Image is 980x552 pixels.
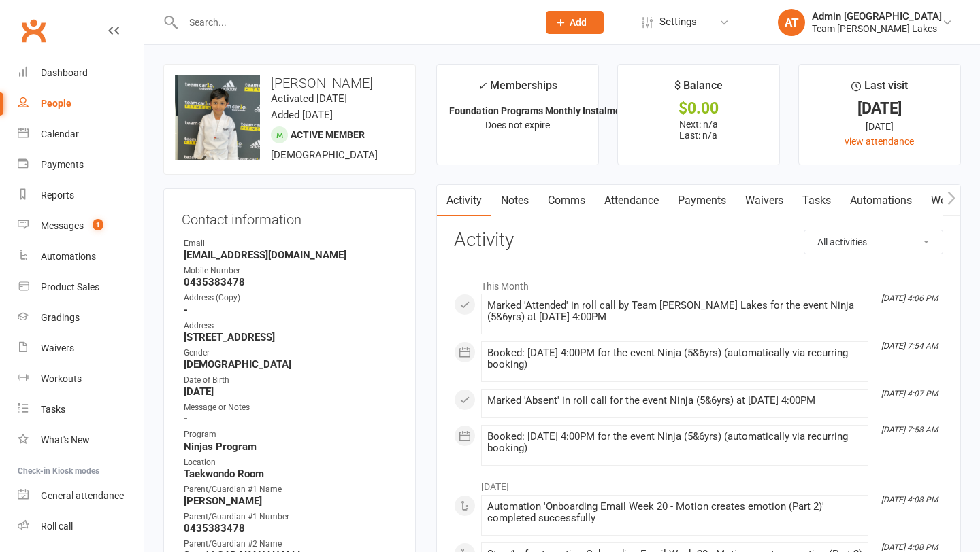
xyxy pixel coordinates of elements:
div: Team [PERSON_NAME] Lakes [812,22,942,35]
strong: Taekwondo Room [184,468,397,480]
strong: [DEMOGRAPHIC_DATA] [184,358,397,370]
div: Product Sales [41,281,99,292]
li: [DATE] [454,472,943,494]
strong: [PERSON_NAME] [184,495,397,507]
a: Waivers [736,185,793,216]
strong: - [184,304,397,316]
div: Tasks [41,404,65,415]
a: Attendance [595,185,668,216]
a: Product Sales [18,272,144,303]
div: Roll call [41,521,73,532]
a: Gradings [18,303,144,333]
i: [DATE] 7:54 AM [881,341,938,351]
strong: [DATE] [184,385,397,398]
a: view attendance [845,136,914,147]
strong: Ninjas Program [184,441,397,453]
h3: [PERSON_NAME] [175,75,404,90]
i: [DATE] 4:07 PM [881,389,938,398]
p: Next: n/a Last: n/a [630,119,767,141]
div: Email [184,237,397,250]
i: [DATE] 7:58 AM [881,425,938,434]
a: Payments [18,150,144,180]
i: [DATE] 4:08 PM [881,495,938,504]
div: Message or Notes [184,401,397,414]
h3: Contact information [182,207,397,227]
div: $0.00 [630,101,767,116]
i: [DATE] 4:06 PM [881,294,938,303]
div: Workouts [41,373,82,384]
a: Payments [668,185,736,216]
span: Does not expire [485,120,550,131]
div: Marked 'Absent' in roll call for the event Ninja (5&6yrs) at [DATE] 4:00PM [487,395,862,407]
button: Add [546,11,604,34]
div: Last visit [851,77,908,101]
div: [DATE] [811,119,948,134]
span: Settings [659,7,697,37]
li: This Month [454,272,943,294]
a: Automations [18,241,144,272]
a: Activity [437,185,491,216]
div: Calendar [41,128,79,139]
span: [DEMOGRAPHIC_DATA] [271,149,378,161]
strong: [STREET_ADDRESS] [184,331,397,343]
h3: Activity [454,230,943,251]
div: Location [184,456,397,469]
div: Waivers [41,343,74,353]
div: Marked 'Attended' in roll call by Team [PERSON_NAME] Lakes for the event Ninja (5&6yrs) at [DATE]... [487,300,862,323]
a: People [18,88,144,119]
i: [DATE] 4:08 PM [881,542,938,552]
a: Messages 1 [18,211,144,241]
a: Notes [491,185,538,216]
time: Added [DATE] [271,109,333,121]
div: $ Balance [674,77,723,101]
a: Comms [538,185,595,216]
a: Automations [840,185,921,216]
a: What's New [18,425,144,455]
input: Search... [179,13,528,32]
div: Gender [184,347,397,360]
div: What's New [41,434,90,445]
a: Tasks [18,394,144,425]
strong: - [184,413,397,425]
a: Reports [18,180,144,211]
div: Mobile Number [184,264,397,277]
div: Dashboard [41,67,88,78]
div: Address (Copy) [184,292,397,305]
img: image1742879918.png [175,75,260,160]
div: Gradings [41,312,80,323]
strong: 0435383478 [184,522,397,534]
div: Automation 'Onboarding Email Week 20 - Motion creates emotion (Part 2)' completed successfully [487,501,862,524]
div: Messages [41,220,84,231]
span: Active member [291,129,365,140]
div: People [41,98,71,109]
div: General attendance [41,490,124,501]
i: ✓ [478,80,487,92]
div: Program [184,428,397,441]
div: [DATE] [811,101,948,116]
div: AT [778,9,805,36]
div: Date of Birth [184,374,397,387]
a: Clubworx [16,14,50,48]
div: Payments [41,159,84,170]
strong: Foundation Programs Monthly Instalment Mem... [449,105,661,116]
strong: [EMAIL_ADDRESS][DOMAIN_NAME] [184,249,397,261]
span: Add [570,17,587,28]
a: Workouts [18,364,144,394]
span: 1 [93,219,103,230]
strong: 0435383478 [184,276,397,288]
div: Address [184,320,397,332]
a: Roll call [18,511,144,542]
div: Reports [41,190,74,201]
a: Tasks [793,185,840,216]
a: Dashboard [18,58,144,88]
div: Parent/Guardian #1 Number [184,511,397,523]
div: Memberships [478,77,557,102]
div: Parent/Guardian #1 Name [184,483,397,496]
a: Waivers [18,333,144,364]
div: Automations [41,251,96,262]
div: Booked: [DATE] 4:00PM for the event Ninja (5&6yrs) (automatically via recurring booking) [487,431,862,454]
div: Booked: [DATE] 4:00PM for the event Ninja (5&6yrs) (automatically via recurring booking) [487,347,862,370]
div: Parent/Guardian #2 Name [184,538,397,551]
div: Admin [GEOGRAPHIC_DATA] [812,10,942,22]
a: Calendar [18,119,144,150]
